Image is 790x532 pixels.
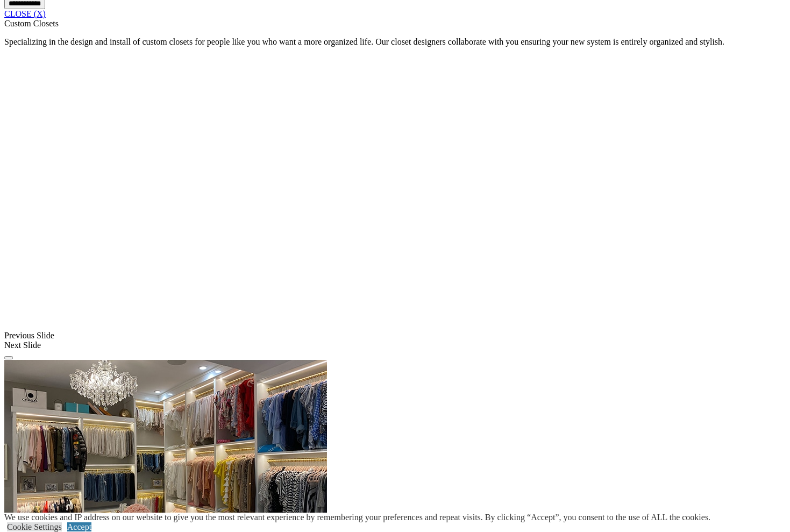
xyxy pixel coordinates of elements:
[4,37,786,47] p: Specializing in the design and install of custom closets for people like you who want a more orga...
[4,513,710,522] div: We use cookies and IP address on our website to give you the most relevant experience by remember...
[4,19,59,28] span: Custom Closets
[4,331,786,341] div: Previous Slide
[67,522,91,531] a: Accept
[4,341,786,350] div: Next Slide
[4,9,46,18] a: CLOSE (X)
[7,522,62,531] a: Cookie Settings
[4,356,13,359] button: Click here to pause slide show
